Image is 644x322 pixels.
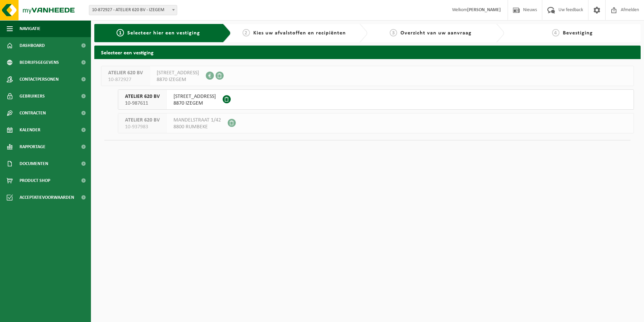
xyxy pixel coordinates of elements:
span: [STREET_ADDRESS] [157,70,199,76]
span: Dashboard [20,37,45,54]
span: Contracten [20,105,46,122]
span: Kies uw afvalstoffen en recipiënten [253,30,346,36]
span: ATELIER 620 BV [108,70,143,76]
span: Acceptatievoorwaarden [20,189,74,206]
span: 4 [552,29,559,36]
span: 10-987611 [125,100,160,107]
span: Rapportage [20,138,45,155]
span: 3 [390,29,397,36]
span: ATELIER 620 BV [125,117,160,124]
span: Product Shop [20,172,50,189]
span: Gebruikers [20,88,45,105]
span: Overzicht van uw aanvraag [400,30,472,36]
span: 10-872927 - ATELIER 620 BV - IZEGEM [89,5,177,15]
span: Kalender [20,122,40,138]
span: 10-872927 [108,76,143,83]
button: ATELIER 620 BV 10-987611 [STREET_ADDRESS]8870 IZEGEM [118,89,634,110]
span: Contactpersonen [20,71,59,88]
span: MANDELSTRAAT 1/42 [173,117,221,124]
span: 8870 IZEGEM [157,76,199,83]
span: Navigatie [20,20,40,37]
h2: Selecteer een vestiging [94,46,641,59]
span: 8800 RUMBEKE [173,124,221,130]
span: Bevestiging [563,30,593,36]
span: ATELIER 620 BV [125,93,160,100]
span: Bedrijfsgegevens [20,54,59,71]
span: 2 [243,29,250,36]
span: [STREET_ADDRESS] [173,93,216,100]
span: Selecteer hier een vestiging [127,30,200,36]
strong: [PERSON_NAME] [467,7,501,12]
span: 10-872927 - ATELIER 620 BV - IZEGEM [89,5,177,15]
span: 1 [117,29,124,36]
span: 10-937983 [125,124,160,130]
span: Documenten [20,155,48,172]
span: 8870 IZEGEM [173,100,216,107]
